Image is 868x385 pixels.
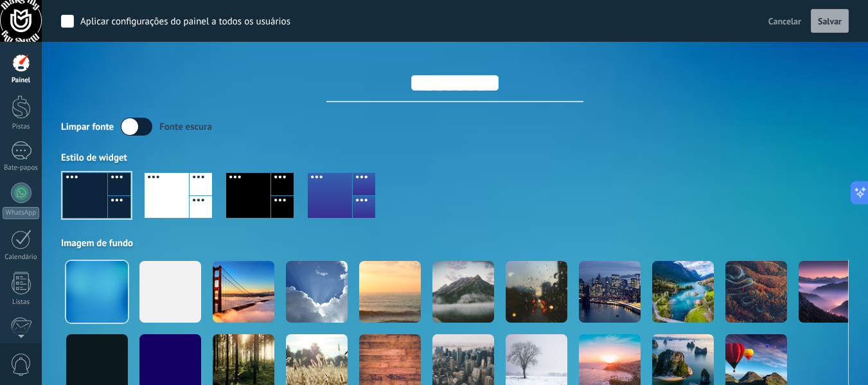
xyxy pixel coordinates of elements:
font: Limpar fonte [61,121,114,133]
font: Imagem de fundo [61,237,133,249]
button: Salvar [811,9,849,33]
font: Aplicar configurações do painel a todos os usuários [80,15,290,28]
font: Listas [12,298,30,307]
font: Bate-papos [4,163,38,172]
div: Aplicar configurações do painel a todos os usuários [80,15,290,28]
font: Painel [12,76,30,85]
font: Cancelar [768,15,801,27]
font: Calendário [4,253,37,262]
font: Salvar [818,15,842,27]
font: WhatsApp [6,208,36,217]
button: Cancelar [763,12,806,31]
font: Pistas [12,122,30,131]
font: Estilo de widget [61,152,127,164]
font: Fonte escura [159,121,212,133]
